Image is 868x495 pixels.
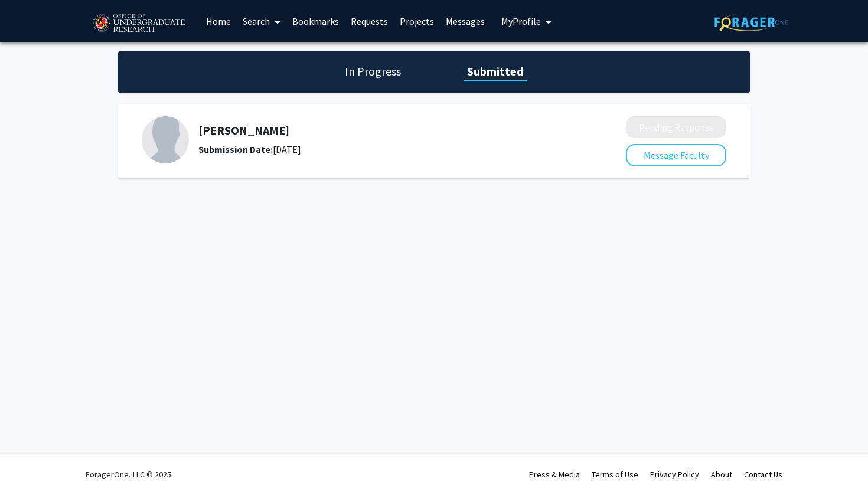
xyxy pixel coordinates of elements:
[529,469,580,480] a: Press & Media
[626,149,726,161] a: Message Faculty
[286,1,345,42] a: Bookmarks
[200,1,237,42] a: Home
[501,15,541,27] span: My Profile
[341,63,404,80] h1: In Progress
[198,143,273,155] b: Submission Date:
[394,1,440,42] a: Projects
[714,13,788,31] img: ForagerOne Logo
[89,9,188,38] img: University of Maryland Logo
[86,454,171,495] div: ForagerOne, LLC © 2025
[650,469,699,480] a: Privacy Policy
[198,142,563,156] div: [DATE]
[744,469,782,480] a: Contact Us
[626,144,726,166] button: Message Faculty
[711,469,732,480] a: About
[9,442,50,486] iframe: Chat
[626,116,726,138] button: Pending Response
[237,1,286,42] a: Search
[345,1,394,42] a: Requests
[198,123,563,137] h5: [PERSON_NAME]
[440,1,491,42] a: Messages
[142,116,189,163] img: Profile Picture
[464,63,527,80] h1: Submitted
[592,469,638,480] a: Terms of Use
